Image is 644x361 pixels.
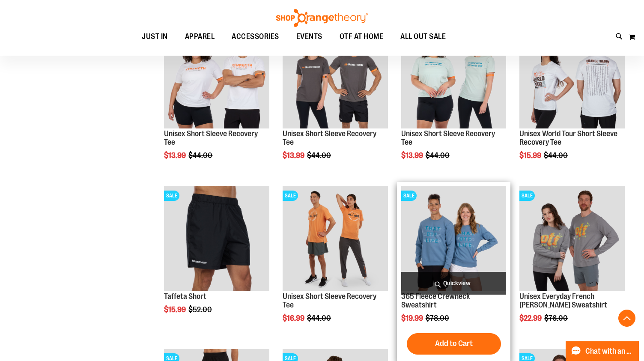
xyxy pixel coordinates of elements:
[519,292,607,309] a: Unisex Everyday French [PERSON_NAME] Sweatshirt
[566,341,639,361] button: Chat with an Expert
[283,24,388,130] a: Product image for Unisex Short Sleeve Recovery TeeSALE
[515,19,629,182] div: product
[164,186,269,293] a: Product image for Taffeta ShortSALE
[435,339,473,348] span: Add to Cart
[401,314,424,322] span: $19.99
[519,191,535,201] span: SALE
[401,272,507,295] a: Quickview
[519,186,625,292] img: Product image for Unisex Everyday French Terry Crewneck Sweatshirt
[283,314,306,322] span: $16.99
[142,27,168,46] span: JUST IN
[397,19,511,182] div: product
[407,333,501,355] button: Add to Cart
[519,24,625,129] img: Product image for Unisex World Tour Short Sleeve Recovery Tee
[515,182,629,344] div: product
[544,151,569,160] span: $44.00
[519,151,543,160] span: $15.99
[401,186,507,292] img: 365 Fleece Crewneck Sweatshirt
[426,314,450,322] span: $78.00
[164,186,269,292] img: Product image for Taffeta Short
[296,27,322,46] span: EVENTS
[188,151,214,160] span: $44.00
[283,151,306,160] span: $13.99
[401,24,507,130] a: Main of 2024 AUGUST Unisex Short Sleeve Recovery TeeSALE
[283,191,298,201] span: SALE
[401,129,495,146] a: Unisex Short Sleeve Recovery Tee
[232,27,279,46] span: ACCESSORIES
[164,24,269,130] a: Product image for Unisex Short Sleeve Recovery TeeSALE
[618,310,635,327] button: Back To Top
[401,292,470,309] a: 365 Fleece Crewneck Sweatshirt
[544,314,569,322] span: $76.00
[519,24,625,130] a: Product image for Unisex World Tour Short Sleeve Recovery TeeSALE
[164,305,187,314] span: $15.99
[307,151,332,160] span: $44.00
[401,24,507,129] img: Main of 2024 AUGUST Unisex Short Sleeve Recovery Tee
[401,186,507,293] a: 365 Fleece Crewneck SweatshirtSALE
[164,129,258,146] a: Unisex Short Sleeve Recovery Tee
[307,314,332,322] span: $44.00
[278,19,392,182] div: product
[185,27,215,46] span: APPAREL
[519,129,617,146] a: Unisex World Tour Short Sleeve Recovery Tee
[275,9,369,27] img: Shop Orangetheory
[401,191,417,201] span: SALE
[401,151,424,160] span: $13.99
[585,347,634,355] span: Chat with an Expert
[283,186,388,293] a: Unisex Short Sleeve Recovery Tee primary imageSALE
[283,24,388,129] img: Product image for Unisex Short Sleeve Recovery Tee
[164,191,179,201] span: SALE
[519,186,625,293] a: Product image for Unisex Everyday French Terry Crewneck SweatshirtSALE
[340,27,384,46] span: OTF AT HOME
[283,129,376,146] a: Unisex Short Sleeve Recovery Tee
[164,24,269,129] img: Product image for Unisex Short Sleeve Recovery Tee
[188,305,213,314] span: $52.00
[160,182,274,336] div: product
[426,151,451,160] span: $44.00
[283,292,376,309] a: Unisex Short Sleeve Recovery Tee
[164,292,206,301] a: Taffeta Short
[164,151,187,160] span: $13.99
[519,314,543,322] span: $22.99
[400,27,446,46] span: ALL OUT SALE
[283,186,388,292] img: Unisex Short Sleeve Recovery Tee primary image
[160,19,274,182] div: product
[278,182,392,344] div: product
